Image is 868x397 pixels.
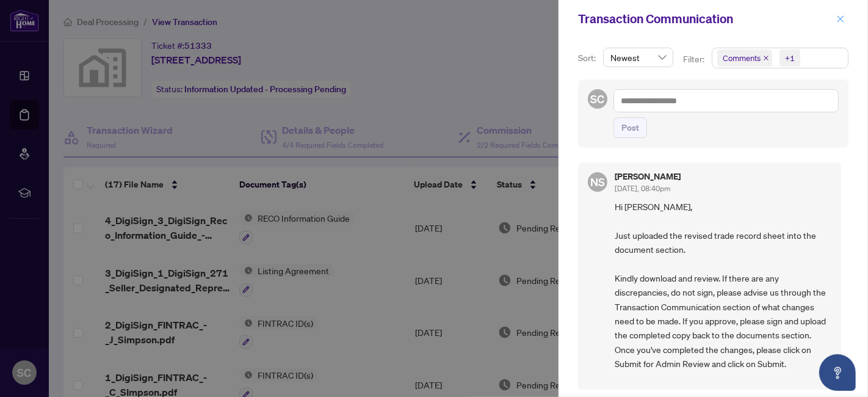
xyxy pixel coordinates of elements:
span: Newest [610,48,666,67]
p: Filter: [683,53,706,66]
span: [DATE], 08:40pm [615,184,670,193]
span: SC [591,90,605,107]
p: Sort: [578,51,598,65]
h5: [PERSON_NAME] [615,172,681,181]
span: NS [590,173,605,191]
span: close [763,55,769,61]
div: Transaction Communication [578,10,833,28]
button: Post [613,117,647,138]
div: +1 [785,52,795,64]
span: Comments [723,52,761,64]
button: Open asap [819,354,856,391]
span: Comments [717,49,772,67]
span: close [836,15,845,23]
